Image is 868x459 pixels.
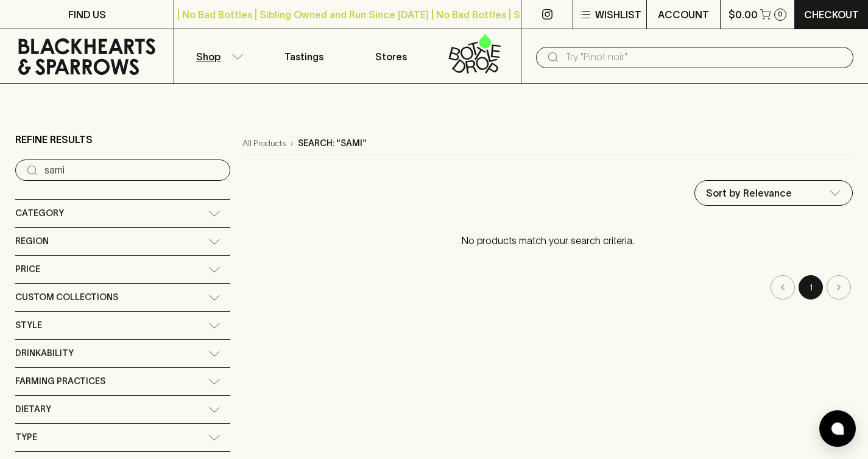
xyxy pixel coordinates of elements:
[15,262,40,277] span: Price
[291,137,293,150] p: ›
[15,346,74,361] span: Drinkability
[658,7,709,22] p: ACCOUNT
[284,49,323,64] p: Tastings
[15,206,64,221] span: Category
[15,132,93,147] p: Refine Results
[196,49,221,64] p: Shop
[375,49,407,64] p: Stores
[15,396,230,423] div: Dietary
[15,368,230,395] div: Farming Practices
[15,430,37,445] span: Type
[15,318,42,333] span: Style
[831,422,844,435] img: bubble-icon
[15,284,230,311] div: Custom Collections
[261,29,347,83] a: Tastings
[565,47,844,67] input: Try "Pinot noir"
[799,275,823,300] button: page 1
[15,228,230,255] div: Region
[695,181,852,205] div: Sort by Relevance
[15,256,230,283] div: Price
[804,7,859,22] p: Checkout
[68,7,106,22] p: FIND US
[706,186,792,200] p: Sort by Relevance
[174,29,261,83] button: Shop
[595,7,641,22] p: Wishlist
[729,7,758,22] p: $0.00
[242,275,853,300] nav: pagination navigation
[242,137,286,150] a: All Products
[778,11,783,18] p: 0
[15,234,49,249] span: Region
[15,290,118,305] span: Custom Collections
[15,200,230,227] div: Category
[298,137,367,150] p: Search: "sami"
[15,374,105,389] span: Farming Practices
[242,221,853,260] p: No products match your search criteria.
[348,29,434,83] a: Stores
[15,402,51,417] span: Dietary
[44,161,221,180] input: Try “Pinot noir”
[15,312,230,339] div: Style
[15,424,230,451] div: Type
[15,340,230,367] div: Drinkability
